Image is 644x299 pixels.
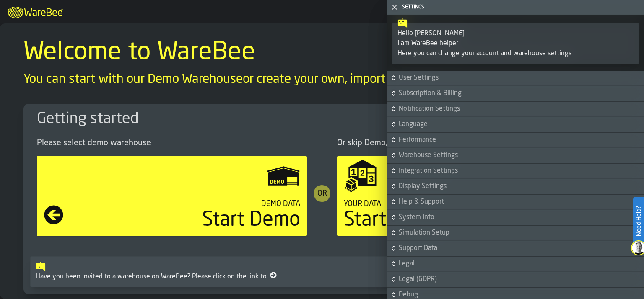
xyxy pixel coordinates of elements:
h1: Welcome to WareBee [23,40,621,65]
div: or [314,185,330,202]
div: Getting started [37,111,607,127]
p: You can start with our Demo Warehouse or create your own, importing your data. [23,72,621,87]
div: Please select demo warehouse [37,137,307,149]
div: Demo Data [64,199,300,209]
div: Start Demo [64,210,300,230]
div: Your Data [344,199,580,209]
div: ItemListCard-WarehouseDemoCard [23,104,621,294]
div: Start Trial [344,210,580,230]
div: Have you been invited to a warehouse on WareBee? Please click on the link to [36,272,608,282]
div: Or skip Demo, and start with your warehouse data [337,137,607,149]
label: Need Help? [634,198,643,245]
